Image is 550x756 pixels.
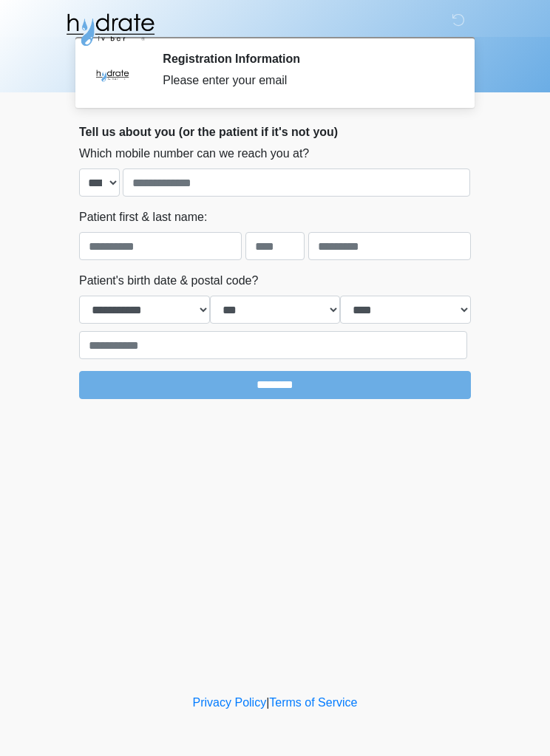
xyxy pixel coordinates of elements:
a: Privacy Policy [193,696,267,709]
label: Patient first & last name: [79,208,207,226]
img: Agent Avatar [90,52,135,96]
label: Patient's birth date & postal code? [79,272,258,290]
h2: Tell us about you (or the patient if it's not you) [79,125,471,139]
img: Hydrate IV Bar - Glendale Logo [64,11,156,48]
a: | [266,696,269,709]
label: Which mobile number can we reach you at? [79,145,309,163]
div: Please enter your email [163,72,449,89]
a: Terms of Service [269,696,357,709]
